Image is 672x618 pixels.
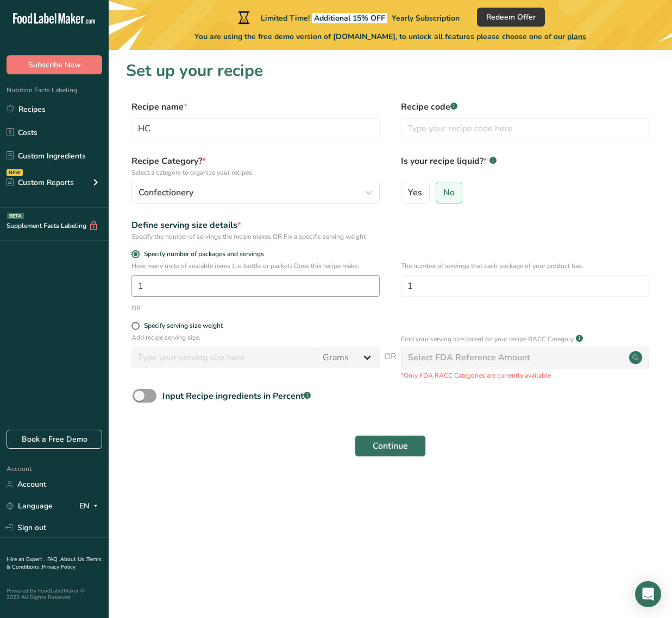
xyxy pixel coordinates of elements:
[131,168,380,177] p: Select a category to organize your recipes
[7,177,74,188] div: Custom Reports
[567,31,586,42] span: plans
[131,219,380,232] div: Define serving size details
[401,334,574,344] p: Find your serving size based on your recipe RACC Category
[7,430,102,449] a: Book a Free Demo
[60,556,86,563] a: About Us .
[162,390,311,403] div: Input Recipe ingredients in Percent
[7,169,23,176] div: NEW
[7,588,102,601] div: Powered By FoodLabelMaker © 2025 All Rights Reserved
[7,213,24,219] div: BETA
[408,187,422,198] span: Yes
[131,100,380,113] label: Recipe name
[7,496,53,515] a: Language
[140,250,264,258] span: Specify number of packages and servings
[131,232,380,241] div: Specify the number of servings the recipe makes OR Fix a specific serving weight
[443,187,455,198] span: No
[401,261,649,271] p: The number of servings that each package of your product has.
[42,563,76,571] a: Privacy Policy
[131,347,316,368] input: Type your serving size here
[236,11,460,24] div: Limited Time!
[401,371,649,380] p: *Only FDA RACC Categories are currently available
[47,556,60,563] a: FAQ .
[373,439,408,453] span: Continue
[131,118,380,139] input: Type your recipe name here
[635,581,661,607] div: Open Intercom Messenger
[401,100,649,113] label: Recipe code
[408,351,530,364] div: Select FDA Reference Amount
[126,59,655,83] h1: Set up your recipe
[144,322,223,330] div: Specify serving size weight
[131,333,380,342] p: Add recipe serving size.
[401,155,649,177] label: Is your recipe liquid?
[477,8,545,27] button: Redeem Offer
[312,13,387,23] span: Additional 15% OFF
[401,118,649,139] input: Type your recipe code here
[131,303,141,313] div: OR
[7,556,45,563] a: Hire an Expert .
[28,59,81,71] span: Subscribe Now
[384,350,397,380] span: OR
[7,556,102,571] a: Terms & Conditions .
[194,31,586,42] span: You are using the free demo version of [DOMAIN_NAME], to unlock all features please choose one of...
[392,13,460,23] span: Yearly Subscription
[7,55,102,74] button: Subscribe Now
[79,500,102,513] div: EN
[139,186,193,199] span: Confectionery
[131,261,380,271] p: How many units of sealable items (i.e. bottle or packet) Does this recipe make.
[131,182,380,203] button: Confectionery
[355,435,426,457] button: Continue
[131,155,380,177] label: Recipe Category?
[486,11,536,23] span: Redeem Offer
